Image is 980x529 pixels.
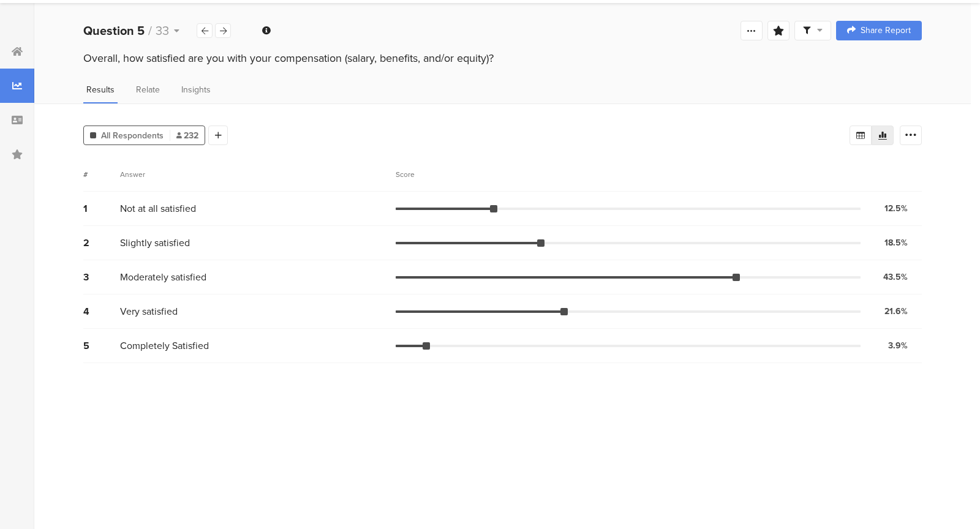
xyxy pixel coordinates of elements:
[83,201,120,216] div: 1
[861,26,911,35] span: Share Report
[83,21,145,40] b: Question 5
[86,83,115,96] span: Results
[120,201,196,216] span: Not at all satisfied
[120,236,190,250] span: Slightly satisfied
[101,129,164,142] span: All Respondents
[83,270,120,284] div: 3
[136,83,160,96] span: Relate
[156,21,169,40] span: 33
[83,236,120,250] div: 2
[888,339,908,352] div: 3.9%
[83,339,120,353] div: 5
[83,50,922,66] div: Overall, how satisfied are you with your compensation (salary, benefits, and/or equity)?
[884,236,908,249] div: 18.5%
[884,202,908,215] div: 12.5%
[120,339,209,353] span: Completely Satisfied
[120,304,178,318] span: Very satisfied
[181,83,211,96] span: Insights
[883,271,908,283] div: 43.5%
[83,169,120,180] div: #
[120,169,145,180] div: Answer
[83,304,120,318] div: 4
[396,169,421,180] div: Score
[176,129,198,142] span: 232
[148,21,152,40] span: /
[120,270,206,284] span: Moderately satisfied
[884,305,908,318] div: 21.6%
